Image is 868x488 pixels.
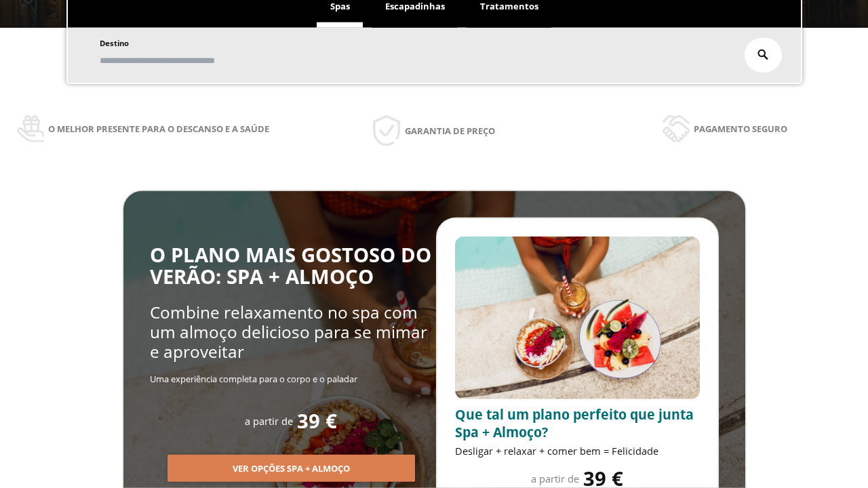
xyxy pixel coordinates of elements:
img: promo-sprunch.ElVl7oUD.webp [455,237,700,400]
span: a partir de [531,472,579,485]
span: Uma experiência completa para o corpo e o paladar [150,373,357,385]
span: 39 € [297,410,337,432]
span: Destino [100,38,129,48]
span: Ver opções Spa + Almoço [233,462,350,476]
a: Ver opções Spa + Almoço [167,462,415,474]
span: Que tal um plano perfeito que junta Spa + Almoço? [455,405,694,441]
span: Combine relaxamento no spa com um almoço delicioso para se mimar e aproveitar [150,301,427,363]
span: Pagamento seguro [694,121,787,136]
span: Garantia de preço [405,123,495,138]
span: O melhor presente para o descanso e a saúde [48,121,269,136]
button: Ver opções Spa + Almoço [167,455,415,482]
span: O PLANO MAIS GOSTOSO DO VERÃO: SPA + ALMOÇO [150,241,431,291]
span: a partir de [245,414,293,428]
span: Desligar + relaxar + comer bem = Felicidade [455,444,658,457]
